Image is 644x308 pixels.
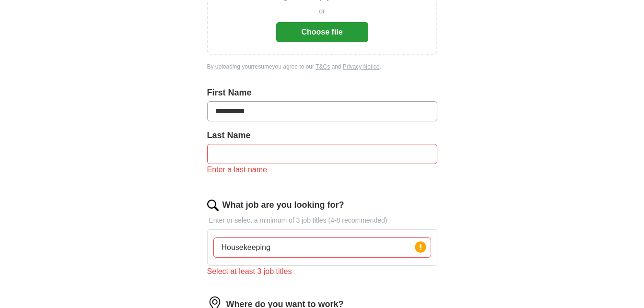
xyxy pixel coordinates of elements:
[222,199,344,212] label: What job are you looking for?
[276,22,368,42] button: Choose file
[207,200,219,211] img: search.png
[207,129,437,142] label: Last Name
[319,6,325,16] span: or
[207,86,437,99] label: First Name
[207,62,437,71] div: By uploading your resume you agree to our and .
[343,63,380,70] a: Privacy Notice
[207,266,437,277] div: Select at least 3 job titles
[207,164,437,176] div: Enter a last name
[207,215,437,225] p: Enter or select a minimum of 3 job titles (4-8 recommended)
[213,237,431,258] input: Type a job title and press enter
[316,63,330,70] a: T&Cs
